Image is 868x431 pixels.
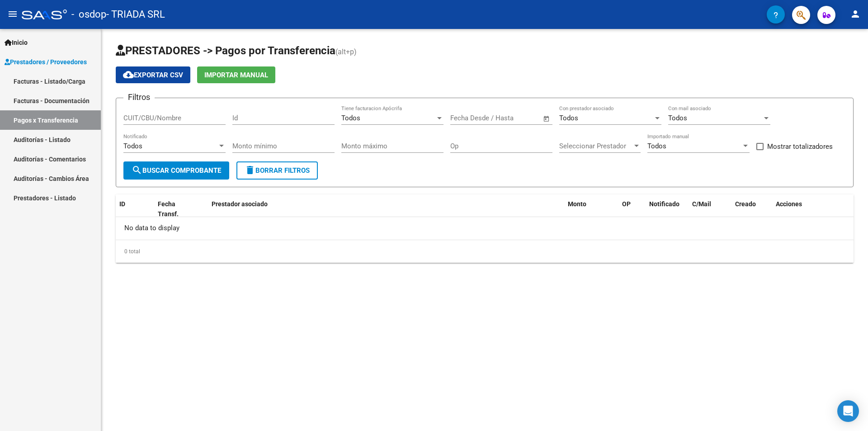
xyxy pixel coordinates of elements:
[123,91,155,104] h3: Filtros
[735,200,756,208] span: Creado
[622,200,631,208] span: OP
[132,165,142,175] mat-icon: search
[341,114,360,122] span: Todos
[776,200,802,208] span: Acciones
[197,66,275,83] button: Importar Manual
[689,194,731,224] datatable-header-cell: C/Mail
[692,200,711,208] span: C/Mail
[212,200,268,208] span: Prestador asociado
[116,194,154,224] datatable-header-cell: ID
[767,141,833,152] span: Mostrar totalizadores
[123,142,142,150] span: Todos
[236,161,318,180] button: Borrar Filtros
[5,38,28,47] span: Inicio
[559,142,632,150] span: Seleccionar Prestador
[731,194,772,224] datatable-header-cell: Creado
[559,114,578,122] span: Todos
[116,66,190,83] button: Exportar CSV
[123,161,229,180] button: Buscar Comprobante
[646,194,689,224] datatable-header-cell: Notificado
[850,9,861,19] mat-icon: person
[106,5,165,24] span: - TRIADA SRL
[204,71,268,79] span: Importar Manual
[7,9,18,19] mat-icon: menu
[649,200,679,208] span: Notificado
[772,194,854,224] datatable-header-cell: Acciones
[837,400,859,422] div: Open Intercom Messenger
[245,165,255,175] mat-icon: delete
[5,57,87,67] span: Prestadores / Proveedores
[208,194,564,224] datatable-header-cell: Prestador asociado
[132,166,221,175] span: Buscar Comprobante
[154,194,195,224] datatable-header-cell: Fecha Transf.
[158,200,179,218] span: Fecha Transf.
[123,71,183,79] span: Exportar CSV
[123,69,134,80] mat-icon: cloud_download
[568,200,586,208] span: Monto
[618,194,646,224] datatable-header-cell: OP
[116,44,335,57] span: PRESTADORES -> Pagos por Transferencia
[668,114,687,122] span: Todos
[495,114,539,122] input: Fecha fin
[564,194,618,224] datatable-header-cell: Monto
[116,240,854,263] div: 0 total
[71,5,106,24] span: - osdop
[335,47,357,56] span: (alt+p)
[450,114,487,122] input: Fecha inicio
[116,217,854,240] div: No data to display
[245,166,310,175] span: Borrar Filtros
[119,200,125,208] span: ID
[647,142,666,150] span: Todos
[542,114,552,124] button: Open calendar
